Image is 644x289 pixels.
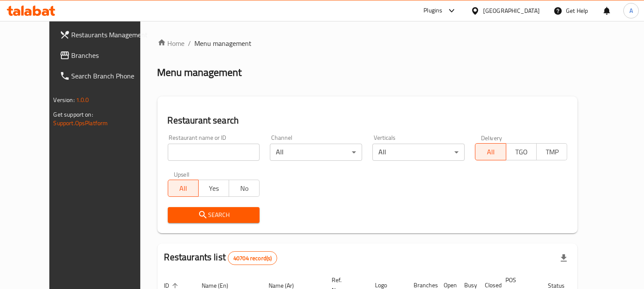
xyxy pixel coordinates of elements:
button: Yes [198,180,229,197]
span: Restaurants Management [72,30,150,40]
h2: Restaurant search [168,114,568,127]
a: Support.OpsPlatform [54,117,108,129]
div: Total records count [228,251,277,265]
button: Search [168,207,260,223]
a: Home [157,38,185,48]
span: A [629,6,633,15]
button: All [475,143,506,160]
span: Version: [54,94,75,105]
nav: breadcrumb [157,38,578,48]
span: Menu management [195,38,252,48]
div: Plugins [423,6,442,16]
button: No [229,180,260,197]
span: TMP [540,146,564,158]
a: Branches [53,45,157,66]
button: TGO [506,143,537,160]
span: 1.0.0 [76,94,89,105]
div: Export file [553,248,574,268]
li: / [188,38,191,48]
span: TGO [510,146,533,158]
label: Delivery [481,135,502,141]
span: Search [175,210,253,220]
span: No [233,182,256,195]
input: Search for restaurant name or ID.. [168,144,260,161]
button: All [168,180,199,197]
a: Search Branch Phone [53,66,157,86]
span: 40704 record(s) [228,254,277,262]
div: All [270,144,362,161]
h2: Restaurants list [164,251,278,265]
span: Branches [72,50,150,60]
label: Upsell [174,171,190,177]
h2: Menu management [157,66,242,79]
span: All [479,146,502,158]
span: All [172,182,195,195]
span: Yes [202,182,226,195]
div: All [372,144,465,161]
button: TMP [536,143,567,160]
span: Search Branch Phone [72,71,150,81]
div: [GEOGRAPHIC_DATA] [483,6,540,15]
a: Restaurants Management [53,24,157,45]
span: Get support on: [54,109,93,120]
